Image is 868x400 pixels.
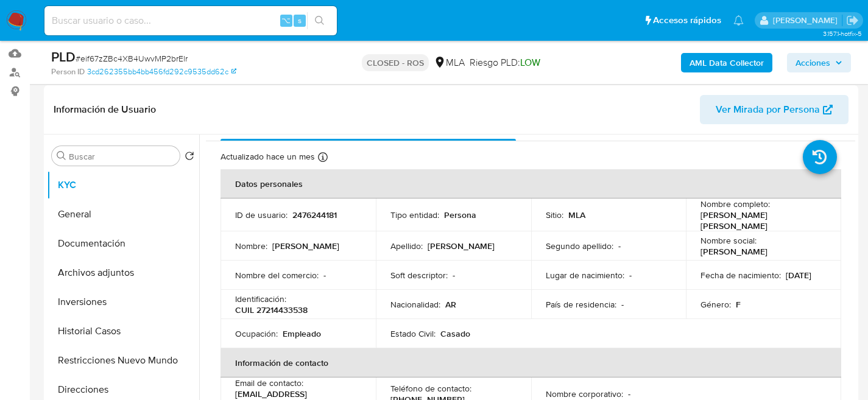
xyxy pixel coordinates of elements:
[221,348,841,377] th: Información de contacto
[221,169,841,198] th: Datos personales
[520,55,540,69] span: LOW
[733,15,744,26] a: Notificaciones
[390,270,448,281] p: Soft descriptor :
[690,53,764,72] b: AML Data Collector
[69,151,175,162] input: Buscar
[307,12,332,29] button: search-icon
[700,246,767,257] p: [PERSON_NAME]
[47,287,199,317] button: Inversiones
[47,317,199,346] button: Historial Casos
[546,209,563,220] p: Sitio :
[434,56,465,69] div: MLA
[716,95,820,124] span: Ver Mirada por Persona
[786,270,811,281] p: [DATE]
[283,328,321,339] p: Empleado
[628,388,630,399] p: -
[298,15,302,26] span: s
[618,240,621,251] p: -
[773,15,842,26] p: facundo.marin@mercadolibre.com
[546,270,624,281] p: Lugar de nacimiento :
[445,299,456,310] p: AR
[362,54,429,71] p: CLOSED - ROS
[428,240,495,251] p: [PERSON_NAME]
[390,383,471,394] p: Teléfono de contacto :
[185,151,194,164] button: Volver al orden por defecto
[292,209,337,220] p: 2476244181
[681,53,772,72] button: AML Data Collector
[47,346,199,375] button: Restricciones Nuevo Mundo
[736,299,741,310] p: F
[235,240,267,251] p: Nombre :
[272,240,339,251] p: [PERSON_NAME]
[444,209,476,220] p: Persona
[796,53,830,72] span: Acciones
[700,95,849,124] button: Ver Mirada por Persona
[47,170,199,200] button: KYC
[700,299,731,310] p: Género :
[700,235,757,246] p: Nombre social :
[281,15,291,26] span: ⌥
[235,328,278,339] p: Ocupación :
[787,53,851,72] button: Acciones
[453,270,455,281] p: -
[390,209,439,220] p: Tipo entidad :
[47,258,199,287] button: Archivos adjuntos
[546,240,613,251] p: Segundo apellido :
[44,13,337,29] input: Buscar usuario o caso...
[221,151,315,163] p: Actualizado hace un mes
[390,240,423,251] p: Apellido :
[51,66,85,77] b: Person ID
[823,29,862,38] span: 3.157.1-hotfix-5
[440,328,470,339] p: Casado
[323,270,326,281] p: -
[470,56,540,69] span: Riesgo PLD:
[700,270,781,281] p: Fecha de nacimiento :
[846,14,859,27] a: Salir
[76,52,188,65] span: # eif67zZBc4XB4UwvMP2brElr
[390,299,440,310] p: Nacionalidad :
[57,151,66,161] button: Buscar
[546,388,623,399] p: Nombre corporativo :
[700,209,822,231] p: [PERSON_NAME] [PERSON_NAME]
[235,377,303,388] p: Email de contacto :
[700,198,770,209] p: Nombre completo :
[235,270,319,281] p: Nombre del comercio :
[546,299,616,310] p: País de residencia :
[629,270,632,281] p: -
[653,14,721,27] span: Accesos rápidos
[87,66,236,77] a: 3cd262355bb4bb456fd292c9535dd62c
[390,328,436,339] p: Estado Civil :
[47,200,199,229] button: General
[47,229,199,258] button: Documentación
[235,293,286,304] p: Identificación :
[235,304,308,315] p: CUIL 27214433538
[235,209,288,220] p: ID de usuario :
[54,104,156,116] h1: Información de Usuario
[621,299,624,310] p: -
[568,209,585,220] p: MLA
[51,47,76,66] b: PLD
